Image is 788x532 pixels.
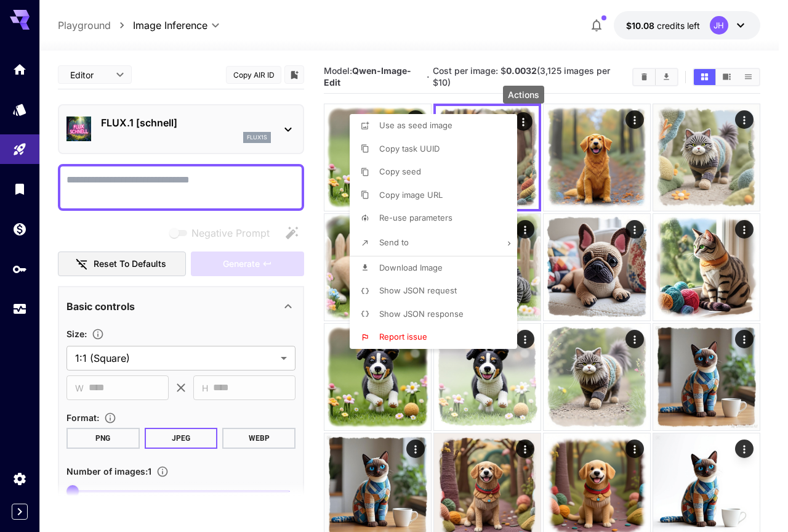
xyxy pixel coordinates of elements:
[379,120,452,130] span: Use as seed image
[379,237,409,247] span: Send to
[379,332,427,342] span: Report issue
[379,285,457,295] span: Show JSON request
[379,190,443,200] span: Copy image URL
[379,166,421,176] span: Copy seed
[379,309,464,319] span: Show JSON response
[379,213,452,223] span: Re-use parameters
[379,144,440,153] span: Copy task UUID
[503,86,544,104] div: Actions
[379,263,443,272] span: Download Image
